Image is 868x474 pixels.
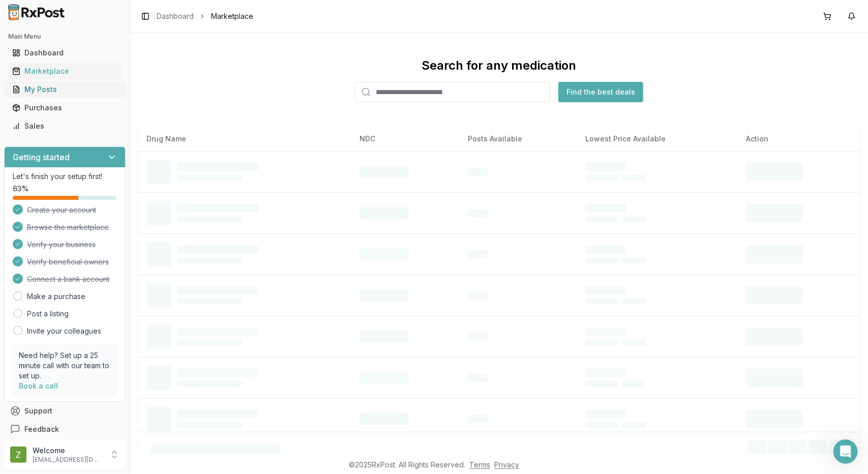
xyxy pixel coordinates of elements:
[12,103,117,113] div: Purchases
[833,439,858,464] iframe: Intercom live chat
[469,460,490,469] a: Terms
[494,460,519,469] a: Privacy
[8,33,122,41] h2: Main Menu
[27,309,69,319] a: Post a listing
[27,274,109,284] span: Connect a bank account
[4,4,69,20] img: RxPost Logo
[19,381,58,390] a: Book a call
[157,11,253,21] nav: breadcrumb
[13,151,70,163] h3: Getting started
[4,402,126,420] button: Support
[4,81,126,98] button: My Posts
[4,118,126,134] button: Sales
[8,99,122,117] a: Purchases
[422,57,577,74] div: Search for any medication
[33,456,103,464] p: [EMAIL_ADDRESS][DOMAIN_NAME]
[24,424,59,434] span: Feedback
[27,291,85,302] a: Make a purchase
[8,80,122,99] a: My Posts
[27,205,96,215] span: Create your account
[8,44,122,62] a: Dashboard
[558,82,643,102] button: Find the best deals
[738,127,860,151] th: Action
[351,127,460,151] th: NDC
[12,66,117,76] div: Marketplace
[13,184,28,194] span: 63 %
[4,420,126,438] button: Feedback
[12,121,117,131] div: Sales
[10,447,26,463] img: User avatar
[13,171,117,182] p: Let's finish your setup first!
[4,45,126,61] button: Dashboard
[577,127,738,151] th: Lowest Price Available
[8,62,122,80] a: Marketplace
[33,446,103,456] p: Welcome
[460,127,577,151] th: Posts Available
[27,240,96,250] span: Verify your business
[157,11,194,21] a: Dashboard
[27,222,109,232] span: Browse the marketplace
[27,326,101,336] a: Invite your colleagues
[8,117,122,135] a: Sales
[12,84,117,95] div: My Posts
[138,127,351,151] th: Drug Name
[211,11,253,21] span: Marketplace
[27,257,109,267] span: Verify beneficial owners
[19,350,111,381] p: Need help? Set up a 25 minute call with our team to set up.
[4,100,126,116] button: Purchases
[4,63,126,79] button: Marketplace
[12,48,117,58] div: Dashboard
